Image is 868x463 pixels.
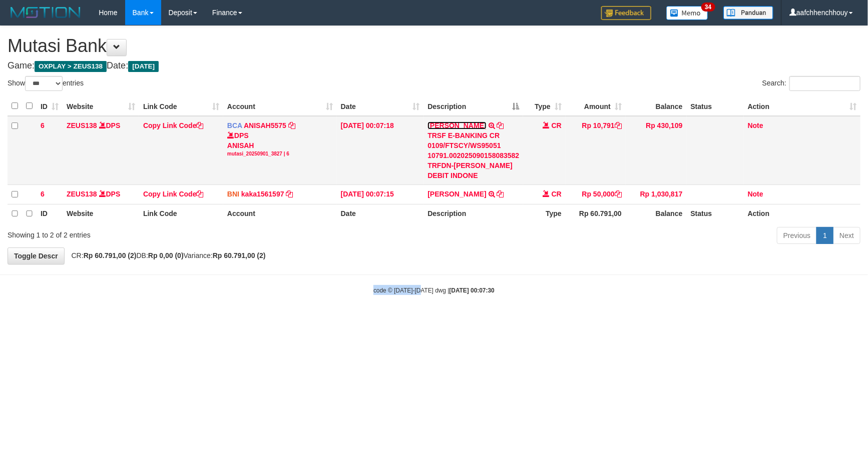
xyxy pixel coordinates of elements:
[748,190,763,198] a: Note
[748,121,763,129] a: Note
[523,204,566,223] th: Type
[666,6,708,20] img: Button%20Memo.svg
[615,121,622,129] a: Copy Rp 10,791 to clipboard
[286,190,293,198] a: Copy kaka1561597 to clipboard
[427,190,486,198] a: [PERSON_NAME]
[626,204,687,223] th: Balance
[497,190,504,198] a: Copy RIZKY ASHARI to clipboard
[523,96,566,116] th: Type: activate to sort column ascending
[8,76,84,91] label: Show entries
[723,6,773,19] img: panduan.png
[41,190,45,198] span: 6
[67,121,97,129] a: ZEUS138
[789,76,860,91] input: Search:
[8,61,860,71] h4: Game: Date:
[450,287,495,294] strong: [DATE] 00:07:30
[566,116,626,185] td: Rp 10,791
[626,116,687,185] td: Rp 430,109
[744,96,860,116] th: Action: activate to sort column ascending
[337,204,424,223] th: Date
[41,121,45,129] span: 6
[552,121,562,129] span: CR
[288,121,295,129] a: Copy ANISAH5575 to clipboard
[213,251,266,259] strong: Rp 60.791,00 (2)
[497,121,504,129] a: Copy ARIFS EFENDI to clipboard
[63,204,139,223] th: Website
[37,204,63,223] th: ID
[244,121,286,129] a: ANISAH5575
[8,5,84,20] img: MOTION_logo.png
[8,36,860,56] h1: Mutasi Bank
[227,190,239,198] span: BNI
[337,184,424,204] td: [DATE] 00:07:15
[223,96,337,116] th: Account: activate to sort column ascending
[337,116,424,185] td: [DATE] 00:07:18
[128,61,159,72] span: [DATE]
[67,251,266,259] span: CR: DB: Variance:
[701,2,715,11] span: 34
[148,251,184,259] strong: Rp 0,00 (0)
[227,150,333,157] div: mutasi_20250901_3827 | 6
[8,247,65,264] a: Toggle Descr
[143,190,204,198] a: Copy Link Code
[139,204,223,223] th: Link Code
[777,227,817,244] a: Previous
[427,121,486,129] a: [PERSON_NAME]
[423,96,523,116] th: Description: activate to sort column descending
[223,204,337,223] th: Account
[227,130,333,157] div: DPS ANISAH
[241,190,284,198] a: kaka1561597
[423,204,523,223] th: Description
[687,204,744,223] th: Status
[63,184,139,204] td: DPS
[601,6,651,20] img: Feedback.jpg
[84,251,137,259] strong: Rp 60.791,00 (2)
[744,204,860,223] th: Action
[25,76,63,91] select: Showentries
[687,96,744,116] th: Status
[67,190,97,198] a: ZEUS138
[566,184,626,204] td: Rp 50,000
[615,190,622,198] a: Copy Rp 50,000 to clipboard
[626,184,687,204] td: Rp 1,030,817
[566,96,626,116] th: Amount: activate to sort column ascending
[427,130,519,180] div: TRSF E-BANKING CR 0109/FTSCY/WS95051 10791.002025090158083582 TRFDN-[PERSON_NAME] DEBIT INDONE
[762,76,860,91] label: Search:
[63,116,139,185] td: DPS
[552,190,562,198] span: CR
[566,204,626,223] th: Rp 60.791,00
[35,61,107,72] span: OXPLAY > ZEUS138
[8,226,354,240] div: Showing 1 to 2 of 2 entries
[373,287,495,294] small: code © [DATE]-[DATE] dwg |
[337,96,424,116] th: Date: activate to sort column ascending
[816,227,833,244] a: 1
[139,96,223,116] th: Link Code: activate to sort column ascending
[143,121,204,129] a: Copy Link Code
[626,96,687,116] th: Balance
[227,121,242,129] span: BCA
[37,96,63,116] th: ID: activate to sort column ascending
[63,96,139,116] th: Website: activate to sort column ascending
[833,227,860,244] a: Next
